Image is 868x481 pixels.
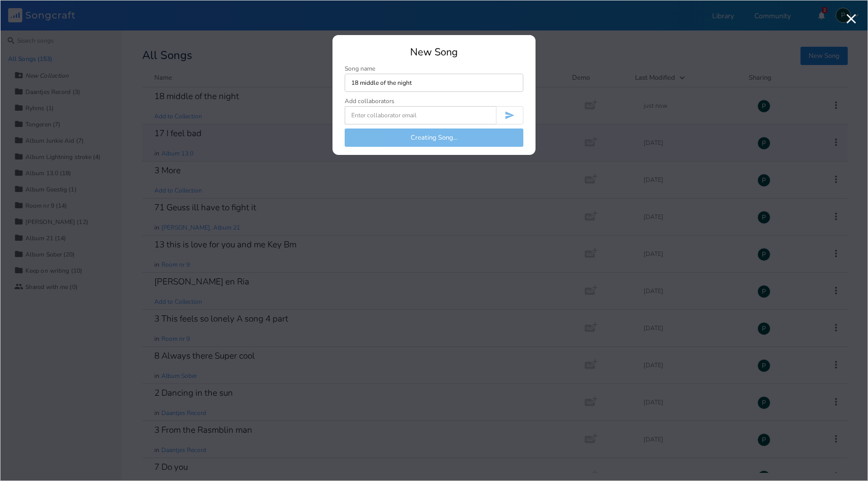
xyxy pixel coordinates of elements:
button: Invite [496,106,523,124]
div: Song name [345,66,523,72]
input: Enter collaborator email [345,106,496,124]
div: Add collaborators [345,98,394,104]
button: Creating Song... [345,129,523,147]
div: New Song [345,47,523,57]
input: Enter song name [345,74,523,92]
